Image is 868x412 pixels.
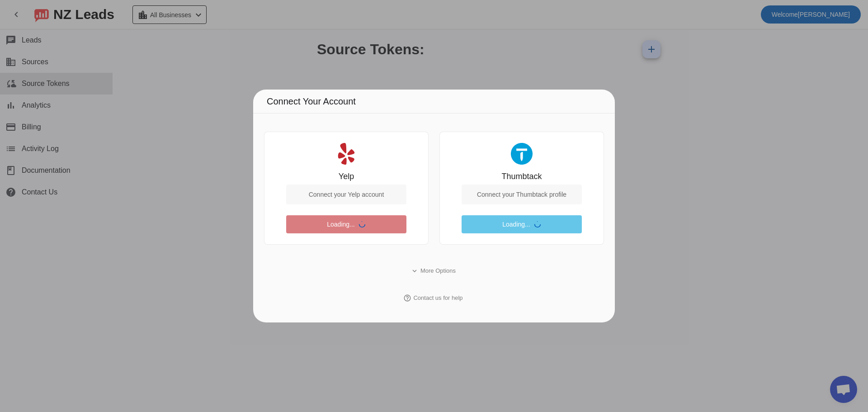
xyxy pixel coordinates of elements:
[462,185,582,204] div: Connect your Thumbtack profile
[420,266,456,275] span: More Options
[339,172,354,181] div: Yelp
[398,290,470,306] button: Contact us for help
[410,267,419,275] mat-icon: expand_more
[511,143,533,165] img: Thumbtack
[403,294,411,302] mat-icon: help_outline
[286,185,406,204] div: Connect your Yelp account
[335,143,357,165] img: Yelp
[413,294,462,303] span: Contact us for help
[267,94,356,109] span: Connect Your Account
[405,263,463,279] button: More Options
[501,172,542,181] div: Thumbtack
